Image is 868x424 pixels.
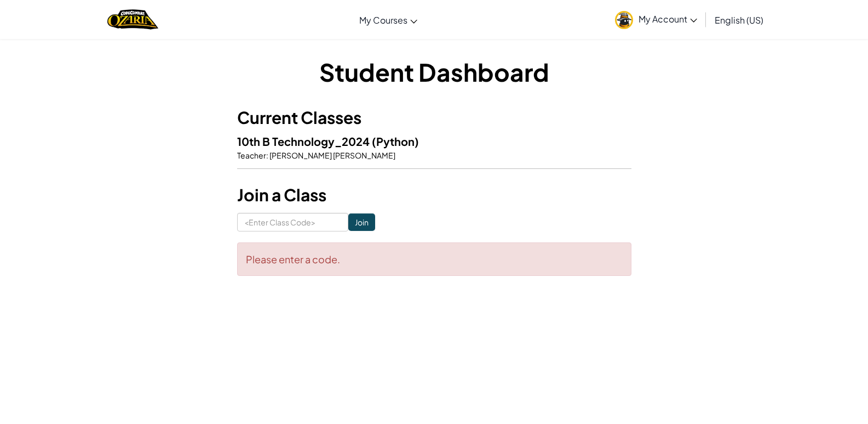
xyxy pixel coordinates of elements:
[610,2,703,37] a: My Account
[237,150,266,160] span: Teacher
[237,134,372,148] span: 10th B Technology_2024
[372,134,419,148] span: (Python)
[237,55,631,89] h1: Student Dashboard
[268,150,395,160] span: [PERSON_NAME] [PERSON_NAME]
[615,11,633,29] img: avatar
[266,150,268,160] span: :
[359,14,407,26] span: My Courses
[237,105,631,130] h3: Current Classes
[639,13,697,25] span: My Account
[354,5,423,35] a: My Courses
[237,213,348,231] input: <Enter Class Code>
[715,14,763,26] span: English (US)
[237,183,631,207] h3: Join a Class
[107,8,158,31] img: Home
[237,242,631,276] div: Please enter a code.
[348,213,375,231] input: Join
[107,8,158,31] a: Ozaria by CodeCombat logo
[709,5,769,35] a: English (US)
